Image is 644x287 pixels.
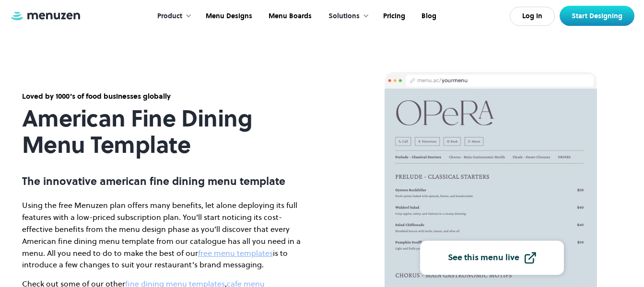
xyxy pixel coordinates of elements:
[198,248,273,258] a: free menu templates
[510,7,555,26] a: Log In
[22,105,310,158] h1: American Fine Dining Menu Template
[197,1,259,31] a: Menu Designs
[319,1,374,31] div: Solutions
[448,253,519,262] div: See this menu live
[22,91,310,102] div: Loved by 1000's of food businesses globally
[560,6,634,26] a: Start Designing
[328,11,360,22] div: Solutions
[22,199,310,271] p: Using the free Menuzen plan offers many benefits, let alone deploying its full features with a lo...
[374,1,412,31] a: Pricing
[148,1,197,31] div: Product
[412,1,444,31] a: Blog
[259,1,319,31] a: Menu Boards
[157,11,182,22] div: Product
[420,241,564,275] a: See this menu live
[22,175,310,187] p: The innovative american fine dining menu template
